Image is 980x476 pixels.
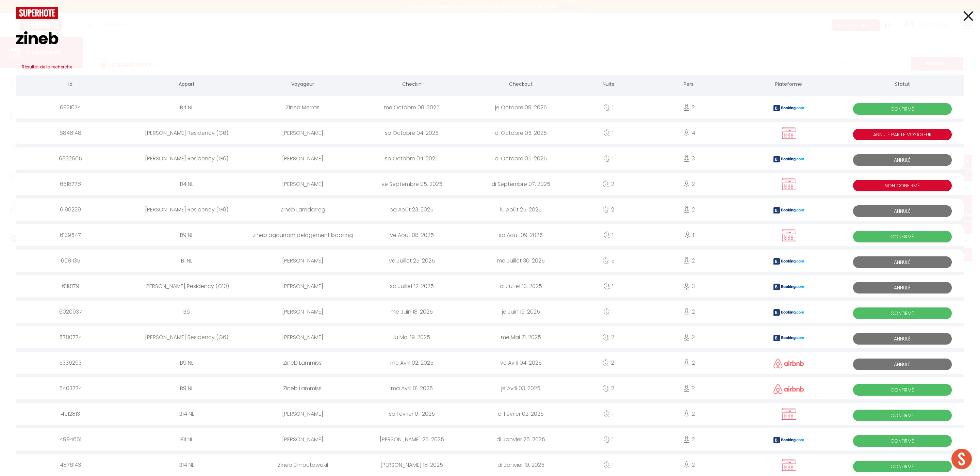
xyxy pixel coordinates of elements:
div: B6 [125,301,248,323]
div: 2 [575,173,642,195]
div: 4994661 [16,428,125,450]
div: 1 [575,96,642,118]
div: 5780774 [16,326,125,348]
div: di Septembre 07. 2025 [466,173,575,195]
span: Annulé [853,282,952,293]
th: Statut [841,75,964,95]
div: ma Avril 01. 2025 [357,377,466,399]
input: Tapez pour rechercher... [16,19,964,59]
div: sa Octobre 04. 2025 [357,122,466,144]
div: [PERSON_NAME] Residency (G8) [125,199,248,221]
div: 2 [642,96,737,118]
div: [PERSON_NAME] [248,122,357,144]
div: Zineb Lammissi [248,377,357,399]
div: B9 NL [125,352,248,374]
div: Zineb Merras [248,96,357,118]
div: [PERSON_NAME] [248,250,357,272]
div: 2 [575,199,642,221]
div: Ouvrir le chat [951,449,972,469]
th: Appart [125,75,248,95]
div: 3 [642,275,737,297]
span: Annulé [853,205,952,217]
img: airbnb2.png [773,359,804,368]
span: Annulé [853,333,952,345]
div: je Juin 19. 2025 [466,301,575,323]
div: 3 [642,147,737,170]
div: 5 [575,250,642,272]
div: B9 NL [125,224,248,246]
div: 1 [575,403,642,425]
div: 2 [642,428,737,450]
div: [PERSON_NAME] Residency (G6) [125,147,248,170]
div: lu Mai 19. 2025 [357,326,466,348]
th: Voyageur [248,75,357,95]
th: Nuits [575,75,642,95]
span: Confirmé [853,307,952,319]
div: B4 NL [125,173,248,195]
div: 2 [575,326,642,348]
div: di Janvier 19. 2025 [466,454,575,476]
span: Annulé [853,256,952,268]
div: 6139547 [16,224,125,246]
th: Checkout [466,75,575,95]
div: zineb agourram delogement booking [248,224,357,246]
img: booking2.png [773,335,804,341]
div: 6618778 [16,173,125,195]
div: 6921074 [16,96,125,118]
div: 6832605 [16,147,125,170]
div: [PERSON_NAME] [248,173,357,195]
img: airbnb2.png [773,384,804,394]
div: B11 NL [125,428,248,450]
img: rent.png [780,459,797,472]
span: Confirmé [853,435,952,447]
img: booking2.png [773,284,804,290]
div: me Juillet 30. 2025 [466,250,575,272]
div: [PERSON_NAME] 18. 2025 [357,454,466,476]
div: Zineb Lamdarreg [248,199,357,221]
div: 2 [575,377,642,399]
div: di Février 02. 2025 [466,403,575,425]
th: Pers. [642,75,737,95]
div: 2 [642,301,737,323]
div: B4 NL [125,96,248,118]
div: 2 [642,326,737,348]
div: sa Juillet 12. 2025 [357,275,466,297]
div: [PERSON_NAME] [248,403,357,425]
div: [PERSON_NAME] [248,428,357,450]
h3: Résultat de la recherche [16,59,964,75]
div: B14 NL [125,403,248,425]
div: ve Août 08. 2025 [357,224,466,246]
div: sa Août 23. 2025 [357,199,466,221]
div: [PERSON_NAME] Residency (G10) [125,275,248,297]
div: 4 [642,122,737,144]
div: ve Septembre 05. 2025 [357,173,466,195]
span: Confirmé [853,461,952,472]
img: rent.png [780,408,797,421]
img: booking2.png [773,105,804,111]
img: rent.png [780,178,797,191]
div: 1 [575,301,642,323]
th: Plateforme [736,75,840,95]
div: 2 [642,199,737,221]
img: booking2.png [773,156,804,162]
div: 6081135 [16,250,125,272]
div: ve Juillet 25. 2025 [357,250,466,272]
div: 1 [575,224,642,246]
div: [PERSON_NAME] Residency (G6) [125,326,248,348]
img: booking2.png [773,258,804,265]
div: Zineb Elmoutawakil [248,454,357,476]
div: [PERSON_NAME] [248,147,357,170]
div: je Octobre 09. 2025 [466,96,575,118]
div: Zineb Lammissi [248,352,357,374]
div: 6848148 [16,122,125,144]
img: booking2.png [773,207,804,213]
div: me Juin 18. 2025 [357,301,466,323]
div: 5336293 [16,352,125,374]
img: rent.png [780,127,797,140]
div: lu Août 25. 2025 [466,199,575,221]
div: me Avril 02. 2025 [357,352,466,374]
div: sa Février 01. 2025 [357,403,466,425]
div: [PERSON_NAME] [248,301,357,323]
div: 2 [642,250,737,272]
th: Id [16,75,125,95]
